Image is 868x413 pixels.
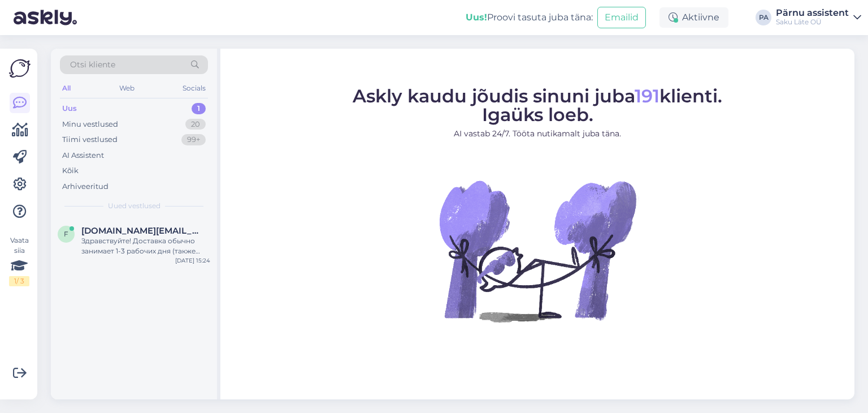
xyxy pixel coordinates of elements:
[466,11,593,24] div: Proovi tasuta juba täna:
[192,103,206,114] div: 1
[776,18,849,27] div: Saku Läte OÜ
[659,7,728,28] div: Aktiivne
[81,236,210,256] div: Здравствуйте! Доставка обычно занимает 1-3 рабочих дня (также зависит от вашего местоположения, в...
[466,12,487,23] b: Uus!
[180,81,208,96] div: Socials
[60,81,73,96] div: All
[436,149,639,352] img: No Chat active
[353,85,722,126] span: Askly kaudu jõudis sinuni juba klienti. Igaüks loeb.
[117,81,137,96] div: Web
[635,85,659,107] span: 191
[175,256,210,265] div: [DATE] 15:24
[9,235,29,286] div: Vaata siia
[597,7,646,28] button: Emailid
[62,103,77,114] div: Uus
[62,119,118,130] div: Minu vestlused
[62,150,104,161] div: AI Assistent
[81,226,199,236] span: fusionsushi.ee@gmail.com
[9,58,31,79] img: Askly Logo
[62,134,118,145] div: Tiimi vestlused
[776,8,861,27] a: Pärnu assistentSaku Läte OÜ
[62,181,108,192] div: Arhiveeritud
[353,128,722,140] p: AI vastab 24/7. Tööta nutikamalt juba täna.
[776,8,849,18] div: Pärnu assistent
[108,201,160,211] span: Uued vestlused
[62,165,79,177] div: Kõik
[64,230,68,238] span: f
[756,10,771,25] div: PA
[181,134,206,145] div: 99+
[70,59,115,71] span: Otsi kliente
[9,276,29,286] div: 1 / 3
[185,119,206,130] div: 20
